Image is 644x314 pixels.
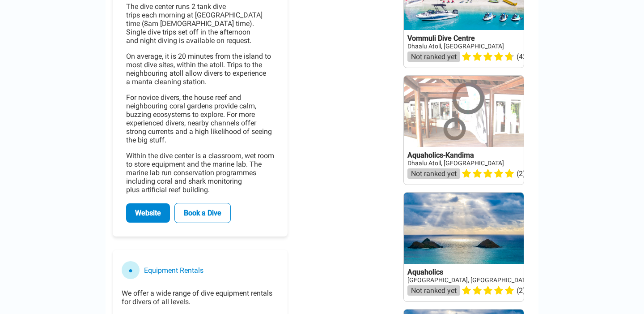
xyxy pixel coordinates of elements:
a: Dhaalu Atoll, [GEOGRAPHIC_DATA] [407,159,504,167]
a: Website [126,203,170,223]
h3: Equipment Rentals [144,266,203,275]
div: ● [122,261,140,279]
p: Within the dive center is a classroom, wet room to store equipment and the marine lab. The marine... [126,151,274,194]
p: The dive center runs 2 tank dive trips each morning at [GEOGRAPHIC_DATA] time (8am [DEMOGRAPHIC_D... [126,2,274,45]
p: We offer a wide range of dive equipment rentals for divers of all levels. [122,289,279,306]
p: On average, it is 20 minutes from the island to most dive sites, within the atoll. Trips to the n... [126,52,274,86]
p: For novice divers, the house reef and neighbouring coral gardens provide calm, buzzing ecosystems... [126,93,274,144]
a: [GEOGRAPHIC_DATA], [GEOGRAPHIC_DATA] [407,276,531,284]
a: Book a Dive [174,203,231,223]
